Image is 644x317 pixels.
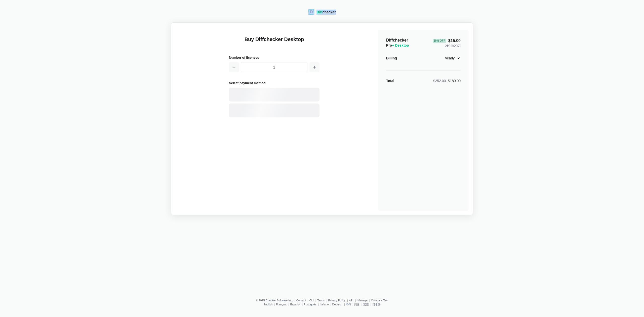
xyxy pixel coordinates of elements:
[317,299,325,302] a: Terms
[229,80,319,86] h2: Select payment method
[346,303,351,306] a: हिन्दी
[433,39,461,43] span: $15.00
[386,43,409,47] span: Pro
[386,79,394,83] strong: Total
[386,56,397,61] div: Billing
[263,303,272,306] a: English
[296,299,306,302] a: Contact
[256,299,296,302] li: © 2025 Checker Software Inc.
[354,303,360,306] a: 简体
[433,39,446,43] div: 29 % Off
[392,43,409,47] span: + Desktop
[372,303,381,306] a: 日本語
[241,62,307,72] input: 1
[309,299,314,302] a: CLI
[433,79,446,83] span: $252.00
[386,38,408,42] span: Diffchecker
[229,36,319,49] h1: Buy Diffchecker Desktop
[349,299,353,302] a: API
[308,9,314,15] img: Diffchecker logo
[276,303,287,306] a: Français
[229,55,319,60] h2: Number of licenses
[332,303,342,306] a: Deutsch
[357,299,368,302] a: iManage
[371,299,388,302] a: Compare Text
[328,299,345,302] a: Privacy Policy
[320,303,329,306] a: Italiano
[433,38,461,48] div: per month
[316,10,322,14] span: Diff
[433,78,461,83] div: $180.00
[290,303,300,306] a: Español
[308,12,336,16] a: Diffchecker logoDiffchecker
[363,303,369,306] a: 繁體
[316,10,336,15] div: checker
[304,303,316,306] a: Português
